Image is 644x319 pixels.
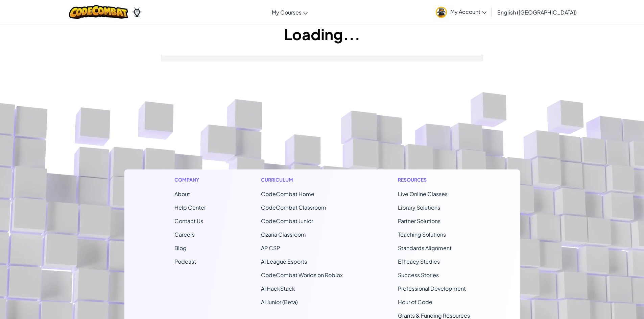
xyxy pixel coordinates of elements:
[174,176,206,183] h1: Company
[261,298,298,305] a: AI Junior (Beta)
[398,258,440,265] a: Efficacy Studies
[132,7,142,17] img: Ozaria
[432,1,490,23] a: My Account
[398,312,470,319] a: Grants & Funding Resources
[494,3,580,21] a: English ([GEOGRAPHIC_DATA])
[398,271,439,278] a: Success Stories
[174,190,190,197] a: About
[272,9,302,16] span: My Courses
[398,190,448,197] a: Live Online Classes
[261,217,313,224] a: CodeCombat Junior
[436,7,447,18] img: avatar
[497,9,577,16] span: English ([GEOGRAPHIC_DATA])
[261,285,295,292] a: AI HackStack
[398,231,446,238] a: Teaching Solutions
[398,244,452,251] a: Standards Alignment
[174,244,187,251] a: Blog
[398,285,466,292] a: Professional Development
[398,204,440,211] a: Library Solutions
[261,190,314,197] span: CodeCombat Home
[174,231,195,238] a: Careers
[261,176,343,183] h1: Curriculum
[261,258,307,265] a: AI League Esports
[261,231,306,238] a: Ozaria Classroom
[69,5,128,19] img: CodeCombat logo
[398,217,440,224] a: Partner Solutions
[261,271,343,278] a: CodeCombat Worlds on Roblox
[450,8,486,15] span: My Account
[174,258,196,265] a: Podcast
[398,298,432,305] a: Hour of Code
[268,3,311,21] a: My Courses
[261,244,280,251] a: AP CSP
[261,204,326,211] a: CodeCombat Classroom
[398,176,470,183] h1: Resources
[174,204,206,211] a: Help Center
[174,217,203,224] span: Contact Us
